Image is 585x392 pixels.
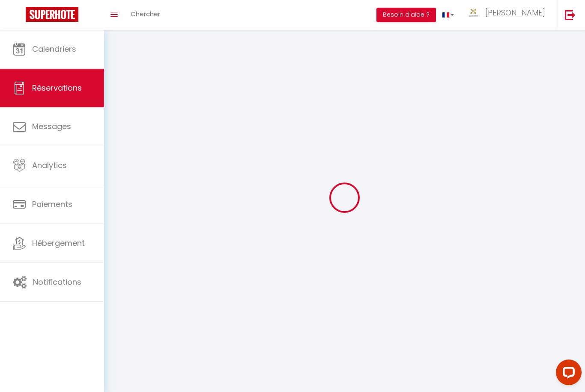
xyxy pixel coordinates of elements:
[32,199,72,209] span: Paiements
[26,7,78,22] img: Super Booking
[32,121,71,132] span: Messages
[485,7,545,18] span: [PERSON_NAME]
[32,44,76,54] span: Calendriers
[549,356,585,392] iframe: LiveChat chat widget
[565,9,576,20] img: logout
[376,8,436,22] button: Besoin d'aide ?
[32,83,82,93] span: Réservations
[467,8,480,18] img: ...
[32,160,67,171] span: Analytics
[32,238,85,248] span: Hébergement
[33,277,81,287] span: Notifications
[131,9,160,18] span: Chercher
